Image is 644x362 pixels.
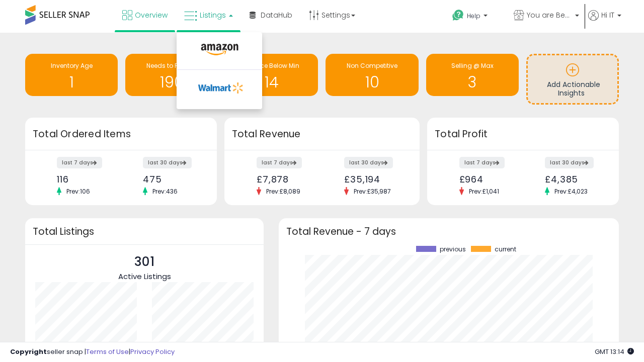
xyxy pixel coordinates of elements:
a: Add Actionable Insights [528,55,617,103]
span: BB Price Below Min [244,61,299,70]
span: Help [467,12,480,20]
label: last 7 days [459,157,505,168]
span: 2025-10-7 13:14 GMT [595,347,634,356]
a: Inventory Age 1 [25,54,118,96]
span: current [495,246,516,253]
span: Prev: £1,041 [464,187,504,196]
div: £7,878 [257,174,314,185]
label: last 7 days [257,157,302,168]
strong: Copyright [10,347,47,356]
a: Help [444,2,505,33]
span: Non Competitive [347,61,397,70]
h3: Total Revenue - 7 days [286,228,611,235]
span: Inventory Age [51,61,93,70]
a: BB Price Below Min 14 [225,54,318,96]
span: You are Beautiful ([GEOGRAPHIC_DATA]) [527,10,572,20]
span: Prev: £35,987 [349,187,396,196]
h3: Total Profit [435,127,611,141]
span: DataHub [261,10,292,20]
a: Privacy Policy [130,347,175,356]
h1: 190 [130,74,213,90]
a: Selling @ Max 3 [426,54,519,96]
span: Overview [135,10,168,20]
span: Active Listings [118,271,171,282]
label: last 30 days [545,157,594,168]
span: Needs to Reprice [146,61,197,70]
span: previous [440,246,466,253]
h1: 14 [230,74,313,90]
span: Prev: £4,023 [549,187,593,196]
h3: Total Listings [33,228,256,235]
div: seller snap | | [10,347,175,357]
h3: Total Ordered Items [33,127,209,141]
h1: 1 [30,74,113,90]
span: Hi IT [601,10,614,20]
span: Listings [200,10,226,20]
label: last 7 days [57,157,102,168]
span: Prev: £8,089 [261,187,305,196]
label: last 30 days [344,157,393,168]
h3: Total Revenue [232,127,412,141]
span: Prev: 106 [61,187,95,196]
span: Selling @ Max [451,61,494,70]
h1: 10 [331,74,413,90]
label: last 30 days [143,157,192,168]
i: Get Help [452,9,464,22]
div: £4,385 [545,174,601,185]
div: 116 [57,174,113,185]
a: Non Competitive 10 [326,54,418,96]
h1: 3 [431,74,514,90]
a: Terms of Use [86,347,129,356]
div: £35,194 [344,174,402,185]
p: 301 [118,252,171,271]
div: £964 [459,174,516,185]
span: Prev: 436 [147,187,183,196]
a: Needs to Reprice 190 [125,54,218,96]
a: Hi IT [588,10,621,33]
span: Add Actionable Insights [547,79,600,99]
div: 475 [143,174,199,185]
